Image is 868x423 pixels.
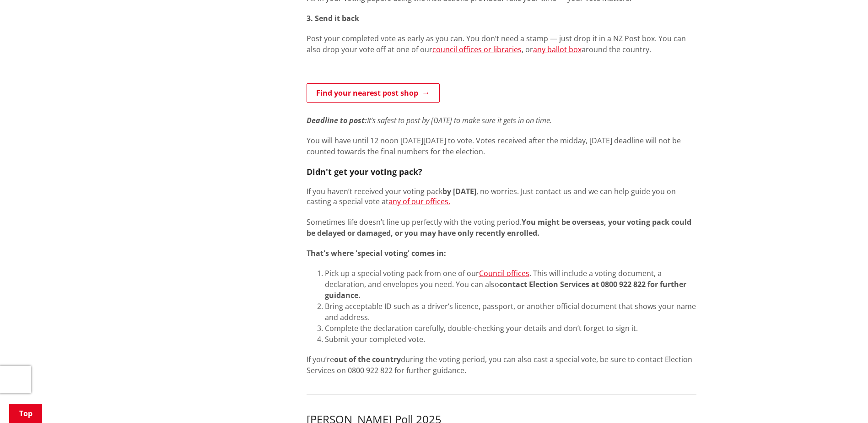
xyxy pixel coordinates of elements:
a: any ballot box [533,44,582,54]
strong: Didn't get your voting pack? [307,166,422,177]
strong: That's where 'special voting' comes in: [307,248,446,258]
li: Pick up a special voting pack from one of our . This will include a voting document, a declaratio... [325,268,696,301]
a: council offices or libraries [432,44,522,54]
p: You will have until 12 noon [DATE][DATE] to vote. Votes received after the midday, [DATE] deadlin... [307,135,696,157]
strong: 3. Send it back [307,13,359,23]
strong: by [DATE] [442,186,476,196]
strong: You might be overseas, your voting pack could be delayed or damaged, or you may have only recentl... [307,217,691,238]
a: Top [9,404,42,423]
strong: contact Election Services at 0800 922 822 for further guidance. [325,279,686,300]
p: If you’re during the voting period, you can also cast a special vote, be sure to contact Election... [307,354,696,376]
li: Bring acceptable ID such as a driver’s licence, passport, or another official document that shows... [325,301,696,323]
strong: out of the country [334,354,401,364]
a: Find your nearest post shop [307,83,440,103]
iframe: Messenger Launcher [826,385,859,418]
p: Sometimes life doesn’t line up perfectly with the voting period. [307,217,696,239]
p: Post your completed vote as early as you can. You don’t need a stamp — just drop it in a NZ Post ... [307,33,696,55]
em: It’s safest to post by [DATE] to make sure it gets in on time. [367,115,552,125]
a: any of our offices. [388,196,450,206]
li: Submit your completed vote. [325,334,696,345]
li: Complete the declaration carefully, double-checking your details and don’t forget to sign it. [325,323,696,334]
em: Deadline to post: [307,115,367,125]
a: Council offices [479,268,529,278]
p: If you haven’t received your voting pack , no worries. Just contact us and we can help guide you ... [307,186,696,206]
